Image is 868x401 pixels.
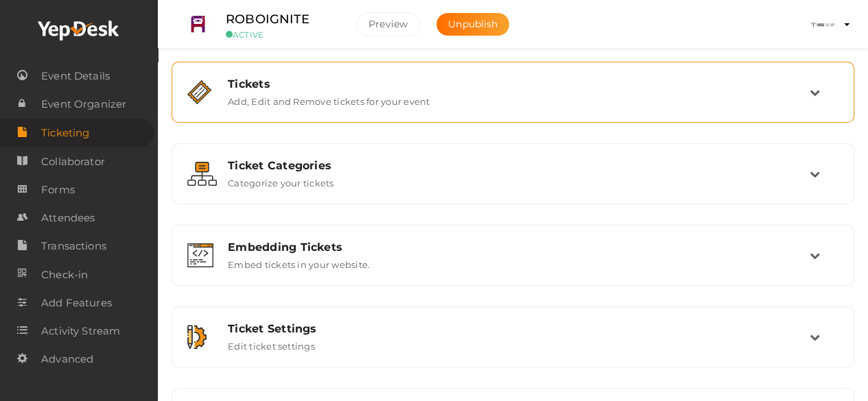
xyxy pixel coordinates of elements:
[187,325,207,349] img: setting.svg
[448,18,497,30] span: Unpublish
[41,148,105,175] span: Collaborator
[228,241,810,254] div: Embedding Tickets
[809,11,836,38] img: ACg8ocLqu5jM_oAeKNg0It_CuzWY7FqhiTBdQx-M6CjW58AJd_s4904=s100
[228,77,810,90] div: Tickets
[436,13,509,36] button: Unpublish
[41,176,75,204] span: Forms
[41,345,93,373] span: Advanced
[179,341,847,354] a: Ticket Settings Edit ticket settings
[179,97,847,110] a: Tickets Add, Edit and Remove tickets for your event
[185,11,212,38] img: RSPMBPJE_small.png
[228,335,315,352] label: Edit ticket settings
[226,10,309,29] label: ROBOIGNITE
[228,172,334,189] label: Categorize your tickets
[41,261,88,289] span: Check-in
[187,243,213,267] img: embed.svg
[228,159,810,172] div: Ticket Categories
[179,178,847,191] a: Ticket Categories Categorize your tickets
[187,80,211,104] img: ticket.svg
[226,29,336,40] small: ACTIVE
[41,289,112,317] span: Add Features
[41,62,110,90] span: Event Details
[41,232,106,260] span: Transactions
[228,90,430,107] label: Add, Edit and Remove tickets for your event
[41,204,95,232] span: Attendees
[187,162,217,186] img: grouping.svg
[228,254,370,270] label: Embed tickets in your website.
[179,260,847,273] a: Embedding Tickets Embed tickets in your website.
[228,322,810,335] div: Ticket Settings
[41,90,126,118] span: Event Organizer
[41,119,89,147] span: Ticketing
[356,12,420,36] button: Preview
[41,317,120,345] span: Activity Stream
